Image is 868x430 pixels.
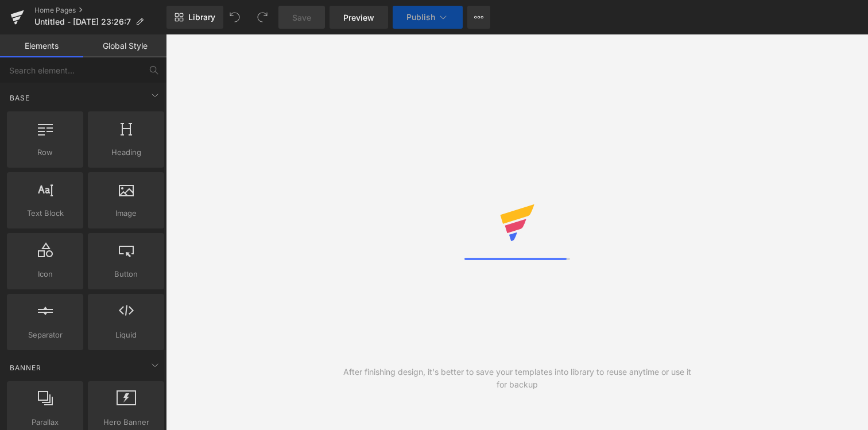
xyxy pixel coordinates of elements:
span: Banner [9,362,42,373]
span: Preview [343,11,374,24]
button: Redo [251,6,274,29]
span: Publish [406,13,435,22]
span: Liquid [91,329,161,341]
span: Save [292,11,311,24]
span: Parallax [10,416,80,428]
span: Separator [10,329,80,341]
div: After finishing design, it's better to save your templates into library to reuse anytime or use i... [342,366,693,391]
span: Text Block [10,207,80,219]
a: Home Pages [34,6,166,15]
span: Button [91,268,161,280]
a: Global Style [83,34,166,57]
button: More [467,6,490,29]
span: Row [10,146,80,158]
span: Icon [10,268,80,280]
a: Preview [330,6,388,29]
span: Image [91,207,161,219]
a: New Library [166,6,223,29]
button: Publish [393,6,463,29]
span: Library [188,12,215,22]
span: Hero Banner [91,416,161,428]
span: Untitled - [DATE] 23:26:7 [34,17,131,26]
span: Heading [91,146,161,158]
button: Undo [223,6,246,29]
span: Base [9,92,31,103]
